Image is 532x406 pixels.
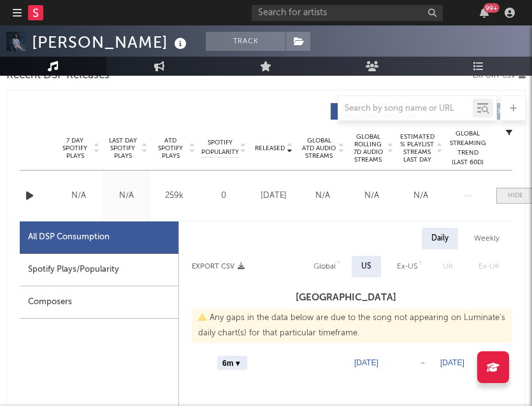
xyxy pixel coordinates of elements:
[399,190,442,202] div: N/A
[419,358,426,367] text: →
[192,263,245,270] button: Export CSV
[449,129,487,167] div: Global Streaming Trend (Last 60D)
[313,259,336,274] div: Global
[58,137,92,160] span: 7 Day Spotify Plays
[484,3,500,13] div: 99 +
[106,137,140,160] span: Last Day Spotify Plays
[397,259,417,274] div: Ex-US
[6,68,110,83] span: Recent DSP Releases
[58,190,99,202] div: N/A
[201,190,246,202] div: 0
[473,72,526,80] button: Export CSV
[480,8,489,18] button: 99+
[252,5,443,21] input: Search for artists
[255,144,285,152] span: Released
[20,254,178,286] div: Spotify Plays/Popularity
[301,190,344,202] div: N/A
[179,290,512,305] h3: [GEOGRAPHIC_DATA]
[206,32,285,51] button: Track
[350,133,385,164] span: Global Rolling 7D Audio Streams
[28,230,110,245] div: All DSP Consumption
[252,190,295,202] div: [DATE]
[20,221,178,254] div: All DSP Consumption
[338,104,473,114] input: Search by song name or URL
[20,286,178,319] div: Composers
[192,309,512,343] div: Any gaps in the data below are due to the song not appearing on Luminate's daily chart(s) for tha...
[440,358,464,367] text: [DATE]
[154,137,187,160] span: ATD Spotify Plays
[361,259,371,274] div: US
[399,133,435,164] span: Estimated % Playlist Streams Last Day
[350,190,393,202] div: N/A
[32,32,190,53] div: [PERSON_NAME]
[106,190,147,202] div: N/A
[354,358,378,367] text: [DATE]
[464,228,509,249] div: Weekly
[154,190,195,202] div: 259k
[301,137,336,160] span: Global ATD Audio Streams
[422,228,458,249] div: Daily
[201,138,239,157] span: Spotify Popularity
